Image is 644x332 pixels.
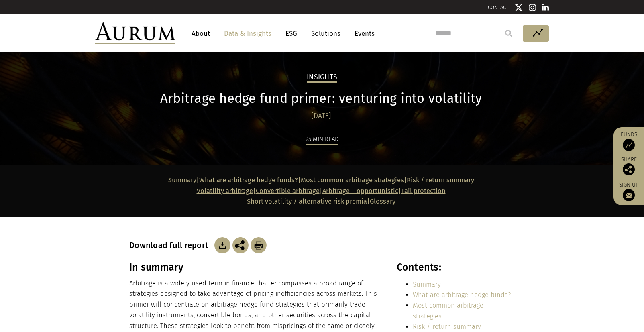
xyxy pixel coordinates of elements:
a: ESG [281,26,301,41]
a: What are arbitrage hedge funds? [413,291,511,299]
a: CONTACT [488,4,509,10]
a: Events [351,26,375,41]
input: Submit [501,25,517,41]
img: Share this post [232,237,249,253]
a: Summary [413,281,441,288]
a: Data & Insights [220,26,275,41]
div: Share [618,157,640,175]
img: Aurum [95,22,175,44]
img: Download Article [214,237,230,253]
a: Volatility arbitrage [197,187,253,195]
a: Most common arbitrage strategies [413,301,483,320]
h3: Contents: [397,261,513,273]
h2: Insights [307,73,337,83]
a: Risk / return summary [413,323,481,330]
a: Glossary [370,198,395,205]
div: [DATE] [129,110,513,122]
h3: In summary [129,261,379,273]
a: Summary [168,176,196,184]
img: Instagram icon [529,4,536,12]
strong: | | | [197,187,401,195]
img: Share this post [623,163,635,175]
a: Risk / return summary [407,176,474,184]
strong: | | | [168,176,407,184]
img: Download Article [251,237,267,253]
div: 25 min read [306,134,338,145]
img: Access Funds [623,139,635,151]
a: Convertible arbitrage [256,187,320,195]
a: About [187,26,214,41]
h1: Arbitrage hedge fund primer: venturing into volatility [129,91,513,106]
a: Short volatility / alternative risk premia [247,198,367,205]
img: Sign up to our newsletter [623,189,635,201]
a: Sign up [618,181,640,201]
a: What are arbitrage hedge funds? [199,176,298,184]
a: Solutions [307,26,344,41]
a: Funds [618,131,640,151]
span: | [247,198,395,205]
h3: Download full report [129,240,212,250]
a: Tail protection [401,187,446,195]
a: Arbitrage – opportunistic [322,187,398,195]
img: Linkedin icon [542,4,549,12]
a: Most common arbitrage strategies [301,176,404,184]
img: Twitter icon [515,4,523,12]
